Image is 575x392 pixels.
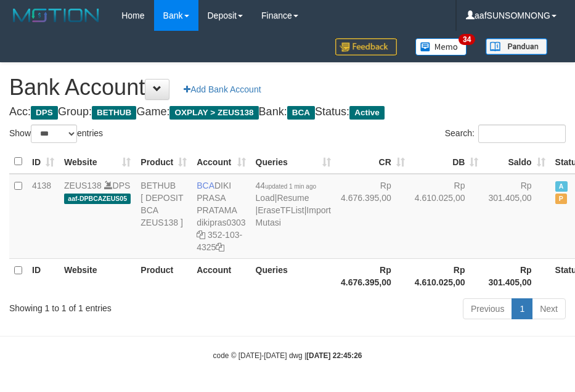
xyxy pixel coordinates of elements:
td: Rp 4.610.025,00 [410,174,484,259]
span: DPS [31,106,58,120]
span: Active [349,106,385,120]
a: Copy dikipras0303 to clipboard [197,230,205,240]
span: OXPLAY > ZEUS138 [169,106,258,120]
span: BETHUB [92,106,136,120]
th: CR: activate to sort column ascending [336,150,410,174]
a: Add Bank Account [176,79,269,100]
th: Product: activate to sort column ascending [136,150,192,174]
label: Search: [445,125,566,143]
a: EraseTFList [258,205,304,215]
th: Queries: activate to sort column ascending [251,150,336,174]
th: Account [192,258,250,293]
th: Account: activate to sort column ascending [192,150,250,174]
td: 4138 [27,174,59,259]
td: DPS [59,174,136,259]
small: code © [DATE]-[DATE] dwg | [213,351,362,360]
td: Rp 301.405,00 [483,174,550,259]
th: Queries [251,258,336,293]
a: 34 [406,31,476,62]
th: Website: activate to sort column ascending [59,150,136,174]
span: 44 [256,181,316,190]
div: Showing 1 to 1 of 1 entries [9,297,230,314]
th: Website [59,258,136,293]
input: Search: [478,125,566,143]
span: | | | [256,181,331,227]
span: BCA [287,106,315,120]
span: updated 1 min ago [265,183,316,190]
a: ZEUS138 [64,181,102,190]
th: Product [136,258,192,293]
span: 34 [459,34,475,45]
h4: Acc: Group: Game: Bank: Status: [9,106,566,118]
select: Showentries [31,125,77,143]
a: Import Mutasi [256,205,331,227]
td: Rp 4.676.395,00 [336,174,410,259]
th: Rp 4.676.395,00 [336,258,410,293]
a: Load [256,193,275,203]
img: Button%20Memo.svg [415,38,467,55]
strong: [DATE] 22:45:26 [306,351,362,360]
td: DIKI PRASA PRATAMA 352-103-4325 [192,174,250,259]
span: BCA [197,181,214,190]
th: DB: activate to sort column ascending [410,150,484,174]
td: BETHUB [ DEPOSIT BCA ZEUS138 ] [136,174,192,259]
span: Paused [555,194,568,204]
a: Resume [277,193,309,203]
h1: Bank Account [9,75,566,100]
img: panduan.png [486,38,547,55]
a: dikipras0303 [197,218,245,227]
span: Active [555,181,568,192]
a: Copy 3521034325 to clipboard [216,242,224,252]
span: aaf-DPBCAZEUS05 [64,194,131,204]
img: Feedback.jpg [335,38,397,55]
a: Previous [463,298,512,319]
th: ID: activate to sort column ascending [27,150,59,174]
th: Rp 4.610.025,00 [410,258,484,293]
img: MOTION_logo.png [9,6,103,25]
a: 1 [512,298,532,319]
th: ID [27,258,59,293]
th: Saldo: activate to sort column ascending [483,150,550,174]
th: Rp 301.405,00 [483,258,550,293]
label: Show entries [9,125,103,143]
a: Next [532,298,566,319]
